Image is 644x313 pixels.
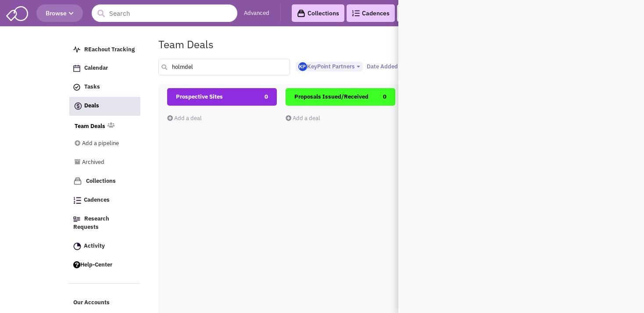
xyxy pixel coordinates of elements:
span: Calendar [84,64,108,72]
img: icon-tasks.png [73,84,80,91]
a: Add a deal [167,114,202,122]
img: SmartAdmin [6,4,28,21]
a: Tasks [69,79,140,96]
img: Research.png [73,217,80,222]
img: Cadences_logo.png [73,197,81,204]
img: help.png [73,261,80,268]
span: Tasks [84,83,100,91]
span: Browse [46,9,74,17]
button: KeyPoint Partners [296,62,363,72]
h1: Team Deals [158,39,214,50]
img: Cadences_logo.png [352,10,360,16]
img: icon-deals.svg [74,101,82,111]
a: Collections [292,4,344,22]
a: Archived [75,154,128,171]
a: Help-Center [69,257,140,274]
a: Cadences [69,192,140,209]
span: Research Requests [73,215,109,231]
span: Activity [84,242,105,249]
span: Proposals Issued/Received [294,93,369,100]
span: Cadences [84,196,110,204]
img: icon-collection-lavender-black.svg [297,9,305,18]
input: Search [92,4,237,22]
span: KeyPoint Partners [298,63,354,70]
a: Deals [69,97,140,116]
img: Calendar.png [73,65,80,72]
span: Date Added [367,63,398,70]
button: Browse [36,4,83,22]
a: Research Requests [69,211,140,236]
a: Advanced [244,9,269,18]
a: Add a pipeline [75,135,128,152]
img: icon-collection-lavender.png [73,177,82,185]
span: Prospective Sites [176,93,223,100]
button: Date Added [364,62,408,71]
a: Collections [69,173,140,190]
a: Add a deal [286,114,320,122]
span: 0 [265,88,268,106]
input: Search deals [158,59,290,75]
img: Activity.png [73,242,81,250]
span: 0 [383,88,386,106]
a: Team Deals [75,122,105,131]
a: Cadences [347,4,395,22]
img: Gp5tB00MpEGTGSMiAkF79g.png [298,62,307,71]
a: Calendar [69,60,140,77]
span: REachout Tracking [84,46,135,53]
span: Collections [86,177,116,185]
a: Activity [69,238,140,255]
a: Our Accounts [69,295,140,311]
span: Our Accounts [73,299,110,306]
a: REachout Tracking [69,42,140,58]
